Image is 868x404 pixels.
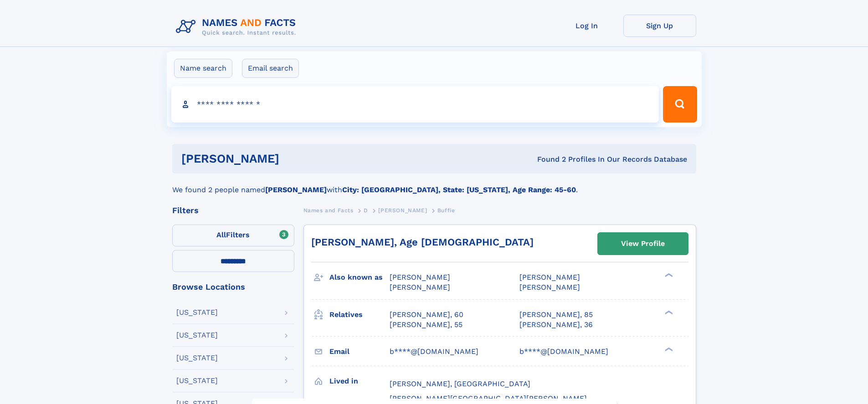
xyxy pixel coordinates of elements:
[378,205,427,216] a: [PERSON_NAME]
[623,15,696,37] a: Sign Up
[390,320,462,330] a: [PERSON_NAME], 55
[176,309,218,316] div: [US_STATE]
[663,346,673,352] div: ❯
[519,320,593,330] a: [PERSON_NAME], 36
[176,377,218,384] div: [US_STATE]
[598,233,688,255] a: View Profile
[390,379,530,388] span: [PERSON_NAME], [GEOGRAPHIC_DATA]
[364,205,368,216] a: D
[171,86,659,123] input: search input
[329,344,390,359] h3: Email
[176,332,218,339] div: [US_STATE]
[437,207,455,214] span: Buffie
[181,153,408,164] h1: [PERSON_NAME]
[172,225,294,246] label: Filters
[303,205,354,216] a: Names and Facts
[519,273,580,281] span: [PERSON_NAME]
[172,15,303,39] img: Logo Names and Facts
[216,230,226,239] span: All
[378,207,427,214] span: [PERSON_NAME]
[519,283,580,291] span: [PERSON_NAME]
[390,283,450,291] span: [PERSON_NAME]
[550,15,623,37] a: Log In
[329,307,390,322] h3: Relatives
[519,310,593,320] a: [PERSON_NAME], 85
[342,185,576,194] b: City: [GEOGRAPHIC_DATA], State: [US_STATE], Age Range: 45-60
[663,272,673,278] div: ❯
[364,207,368,214] span: D
[663,309,673,315] div: ❯
[329,270,390,285] h3: Also known as
[663,86,697,123] button: Search Button
[408,154,687,164] div: Found 2 Profiles In Our Records Database
[174,59,232,78] label: Name search
[176,354,218,362] div: [US_STATE]
[172,174,696,195] div: We found 2 people named with .
[311,236,534,248] a: [PERSON_NAME], Age [DEMOGRAPHIC_DATA]
[172,206,294,215] div: Filters
[265,185,327,194] b: [PERSON_NAME]
[172,283,294,291] div: Browse Locations
[390,310,463,320] a: [PERSON_NAME], 60
[621,233,665,254] div: View Profile
[329,373,390,389] h3: Lived in
[242,59,299,78] label: Email search
[390,273,450,281] span: [PERSON_NAME]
